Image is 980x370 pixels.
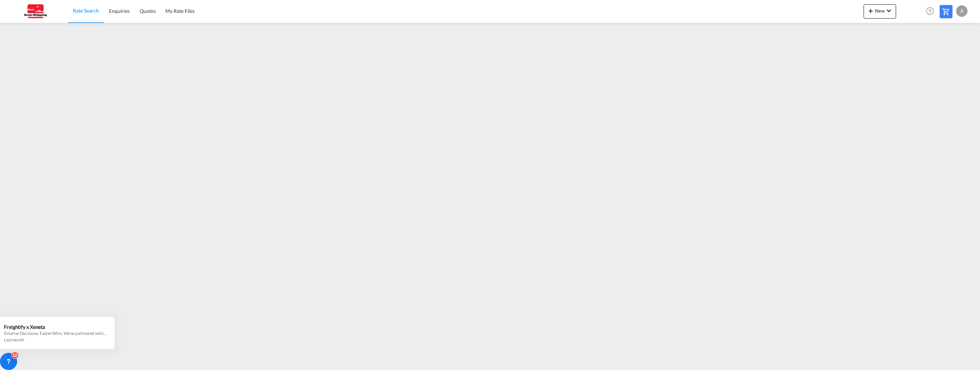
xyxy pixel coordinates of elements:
[864,4,896,19] button: icon-plus 400-fgNewicon-chevron-down
[109,8,130,14] span: Enquiries
[11,3,59,19] img: 123b615026f311ee80dabbd30bc9e10f.jpg
[924,5,936,17] span: Help
[165,8,195,14] span: My Rate Files
[885,6,893,15] md-icon: icon-chevron-down
[140,8,155,14] span: Quotes
[866,6,875,15] md-icon: icon-plus 400-fg
[73,8,99,14] span: Rate Search
[956,5,967,17] div: Å
[924,5,940,18] div: Help
[866,8,893,14] span: New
